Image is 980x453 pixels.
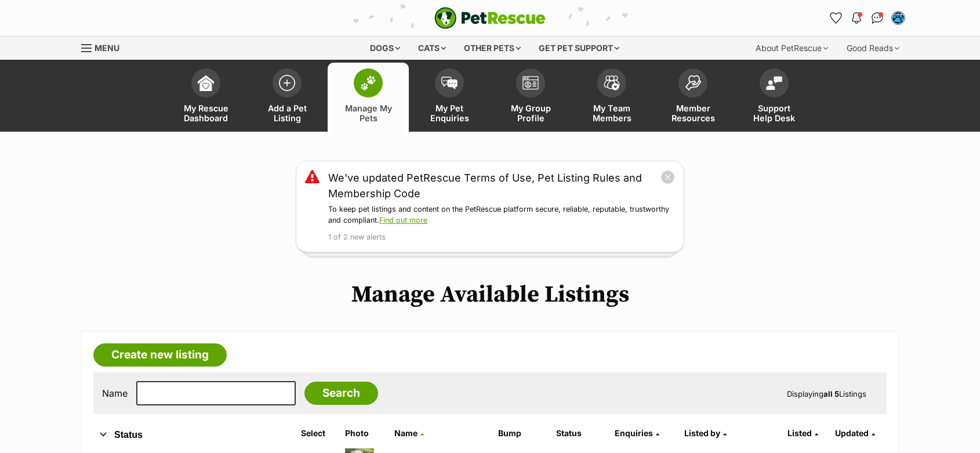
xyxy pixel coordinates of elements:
a: My Team Members [571,63,652,132]
p: To keep pet listings and content on the PetRescue platform secure, reliable, reputable, trustwort... [328,204,675,226]
button: close [660,170,675,184]
strong: all 5 [823,389,839,398]
a: Favourites [826,9,845,27]
a: My Group Profile [490,63,571,132]
div: Cats [410,37,454,60]
span: Displaying Listings [787,389,866,398]
span: My Group Profile [504,103,557,123]
button: My account [889,9,908,27]
img: add-pet-listing-icon-0afa8454b4691262ce3f59096e99ab1cd57d4a30225e0717b998d2c9b9846f56.svg [279,75,295,91]
img: group-profile-icon-3fa3cf56718a62981997c0bc7e787c4b2cf8bcc04b72c1350f741eb67cf2f40e.svg [522,76,539,90]
a: PetRescue [434,7,546,29]
span: Updated [835,428,869,438]
a: Add a Pet Listing [246,63,328,132]
div: Other pets [456,37,529,60]
span: translation missing: en.admin.listings.index.attributes.enquiries [615,428,653,438]
a: Enquiries [615,428,659,438]
a: Menu [81,37,128,57]
p: 1 of 2 new alerts [328,232,675,243]
img: manage-my-pets-icon-02211641906a0b7f246fdf0571729dbe1e7629f14944591b6c1af311fb30b64b.svg [360,75,376,90]
th: Status [551,424,609,443]
img: member-resources-icon-8e73f808a243e03378d46382f2149f9095a855e16c252ad45f914b54edf8863c.svg [685,75,701,90]
img: Lisa Green profile pic [892,12,904,24]
div: Get pet support [531,37,627,60]
a: We've updated PetRescue Terms of Use, Pet Listing Rules and Membership Code [328,170,660,201]
input: Search [304,382,378,405]
a: Listed [787,428,818,438]
span: Manage My Pets [342,103,394,123]
span: Listed by [684,428,720,438]
a: Create new listing [93,343,227,367]
img: logo-e224e6f780fb5917bec1dbf3a21bbac754714ae5b6737aabdf751b685950b380.svg [434,7,546,29]
a: Member Resources [652,63,734,132]
span: Add a Pet Listing [261,103,313,123]
img: notifications-46538b983faf8c2785f20acdc204bb7945ddae34d4c08c2a6579f10ce5e182be.svg [852,12,861,24]
img: help-desk-icon-fdf02630f3aa405de69fd3d07c3f3aa587a6932b1a1747fa1d2bba05be0121f9.svg [766,76,782,90]
a: Listed by [684,428,727,438]
th: Select [296,424,339,443]
th: Photo [340,424,389,443]
span: My Rescue Dashboard [180,103,232,123]
img: pet-enquiries-icon-7e3ad2cf08bfb03b45e93fb7055b45f3efa6380592205ae92323e6603595dc1f.svg [441,77,458,89]
div: About PetRescue [747,37,836,60]
span: Support Help Desk [748,103,800,123]
span: Name [394,428,418,438]
button: Status [93,427,284,443]
div: Good Reads [839,37,908,60]
a: Updated [835,428,875,438]
div: Dogs [362,37,408,60]
a: Find out more [379,216,427,224]
a: My Rescue Dashboard [165,63,246,132]
label: Name [102,388,128,398]
th: Bump [493,424,551,443]
a: Support Help Desk [734,63,815,132]
a: Manage My Pets [328,63,409,132]
button: Notifications [847,9,866,27]
span: My Team Members [586,103,638,123]
a: Conversations [868,9,887,27]
span: Menu [95,43,119,53]
span: Member Resources [667,103,719,123]
a: Name [394,428,424,438]
span: My Pet Enquiries [423,103,476,123]
img: dashboard-icon-eb2f2d2d3e046f16d808141f083e7271f6b2e854fb5c12c21221c1fb7104beca.svg [198,75,214,91]
img: team-members-icon-5396bd8760b3fe7c0b43da4ab00e1e3bb1a5d9ba89233759b79545d2d3fc5d0d.svg [604,75,620,90]
ul: Account quick links [826,9,908,27]
span: Listed [787,428,812,438]
a: My Pet Enquiries [409,63,490,132]
img: chat-41dd97257d64d25036548639549fe6c8038ab92f7586957e7f3b1b290dea8141.svg [872,12,884,24]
